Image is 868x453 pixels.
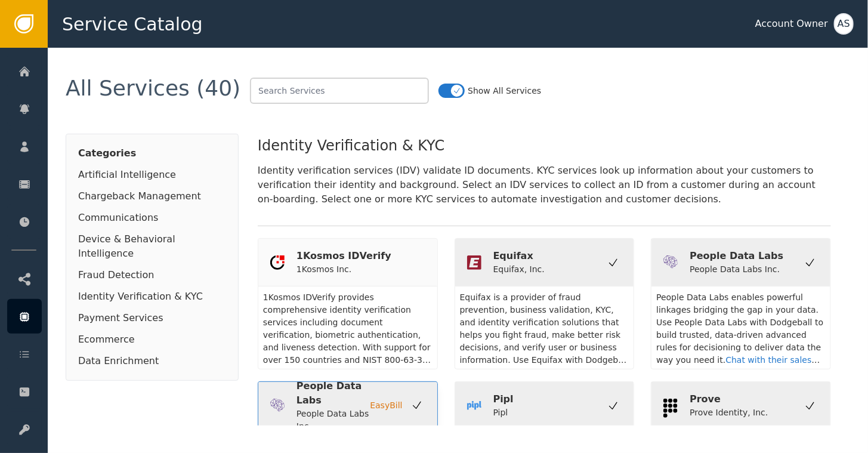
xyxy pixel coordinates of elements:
[78,289,226,304] div: Identity Verification & KYC
[690,392,768,406] div: Prove
[755,17,828,31] div: Account Owner
[690,263,783,276] div: People Data Labs Inc.
[263,292,431,415] span: 1Kosmos IDVerify provides comprehensive identity verification services including document verific...
[78,268,226,282] div: Fraud Detection
[296,379,370,408] div: People Data Labs
[78,332,226,347] div: Ecommerce
[62,11,203,38] span: Service Catalog
[78,146,226,161] span: Categories
[656,355,820,377] a: Chat with their sales team
[78,311,226,325] div: Payment Services
[493,392,514,406] div: Pipl
[258,164,831,207] div: Identity verification services (IDV) validate ID documents. KYC services look up information abou...
[250,78,429,104] input: Search Services
[834,13,854,35] button: AS
[656,292,823,377] span: People Data Labs enables powerful linkages bridging the gap in your data. Use People Data Labs wi...
[690,406,768,419] div: Prove Identity, Inc.
[493,406,514,419] div: Pipl
[370,399,402,412] div: EasyBill
[66,78,240,104] div: All Services (40)
[78,211,226,225] div: Communications
[468,85,541,97] label: Show All Services
[296,249,391,263] div: 1Kosmos IDVerify
[296,408,370,433] div: People Data Labs Inc.
[460,292,628,427] span: Equifax is a provider of fraud prevention, business validation, KYC, and identity verification so...
[493,263,545,276] div: Equifax, Inc.
[258,135,831,226] div: Identity Verification & KYC
[78,354,226,368] div: Data Enrichment
[296,263,391,276] div: 1Kosmos Inc.
[78,168,226,182] div: Artificial Intelligence
[78,189,226,204] div: Chargeback Management
[493,249,545,263] div: Equifax
[690,249,783,263] div: People Data Labs
[78,232,226,261] div: Device & Behavioral Intelligence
